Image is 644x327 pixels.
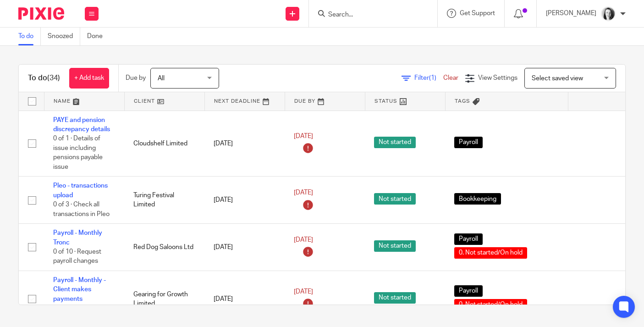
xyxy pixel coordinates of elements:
img: Pixie [18,7,64,20]
input: Search [327,11,410,19]
td: Cloudshelf Limited [124,111,204,177]
span: Not started [374,137,416,148]
td: [DATE] [204,111,285,177]
span: [DATE] [294,237,313,243]
a: + Add task [69,68,109,89]
a: PAYE and pension discrepancy details [53,117,110,133]
span: Select saved view [532,75,583,82]
span: Filter [414,75,443,81]
a: Done [87,28,110,45]
h1: To do [28,73,60,83]
span: Not started [374,292,416,304]
span: Not started [374,240,416,252]
span: (1) [429,75,436,81]
p: [PERSON_NAME] [546,9,596,18]
span: All [158,75,165,82]
td: [DATE] [204,177,285,224]
td: Turing Festival Limited [124,177,204,224]
span: [DATE] [294,288,313,295]
a: Snoozed [48,28,80,45]
p: Due by [126,73,146,83]
span: 0 of 1 · Details of issue including pensions payable issue [53,135,103,170]
span: 0. Not started/On hold [454,299,527,310]
a: To do [18,28,41,45]
span: (34) [47,74,60,82]
td: Red Dog Saloons Ltd [124,224,204,271]
td: [DATE] [204,224,285,271]
img: T1JH8BBNX-UMG48CW64-d2649b4fbe26-512.png [601,6,616,21]
span: Payroll [454,285,483,297]
a: Pleo - transactions upload [53,183,108,198]
span: Tags [455,99,470,104]
a: Payroll - Monthly Tronc [53,230,102,245]
span: [DATE] [294,133,313,139]
a: Payroll - Monthly - Client makes payments [53,277,106,302]
span: Bookkeeping [454,193,501,205]
span: 0 of 10 · Request payroll changes [53,249,101,265]
span: [DATE] [294,189,313,196]
span: Payroll [454,137,483,148]
span: 0 of 3 · Check all transactions in Pleo [53,201,110,217]
a: Clear [443,75,458,81]
span: Get Support [460,10,495,17]
span: View Settings [478,75,517,81]
span: Not started [374,193,416,205]
span: 0. Not started/On hold [454,247,527,259]
span: Payroll [454,233,483,245]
